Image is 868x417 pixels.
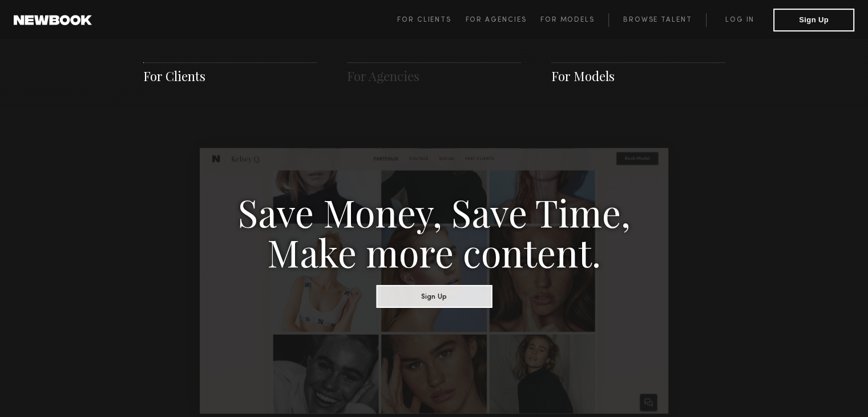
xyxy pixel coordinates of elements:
[237,191,631,271] h3: Save Money, Save Time, Make more content.
[465,13,540,27] a: For Agencies
[397,17,451,23] span: For Clients
[540,13,609,27] a: For Models
[465,17,526,23] span: For Agencies
[608,13,706,27] a: Browse Talent
[540,17,595,23] span: For Models
[706,13,773,27] a: Log in
[143,67,205,85] a: For Clients
[397,13,465,27] a: For Clients
[551,67,615,85] a: For Models
[376,284,492,307] button: Sign Up
[347,67,419,85] a: For Agencies
[773,9,854,31] button: Sign Up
